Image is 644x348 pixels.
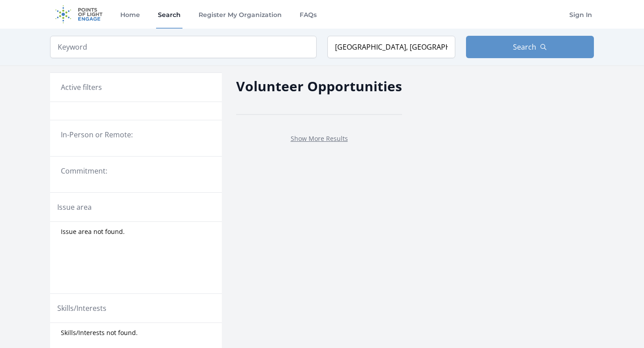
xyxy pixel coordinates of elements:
h3: Active filters [61,82,102,93]
legend: Issue area [57,202,92,212]
a: Show More Results [291,134,348,143]
legend: Commitment: [61,166,211,176]
input: Keyword [50,36,317,58]
legend: Skills/Interests [57,303,106,314]
input: Location [327,36,455,58]
span: Issue area not found. [61,227,125,236]
h2: Volunteer Opportunities [236,76,402,96]
legend: In-Person or Remote: [61,129,211,140]
span: Search [513,42,536,52]
span: Skills/Interests not found. [61,328,138,337]
button: Search [466,36,594,58]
